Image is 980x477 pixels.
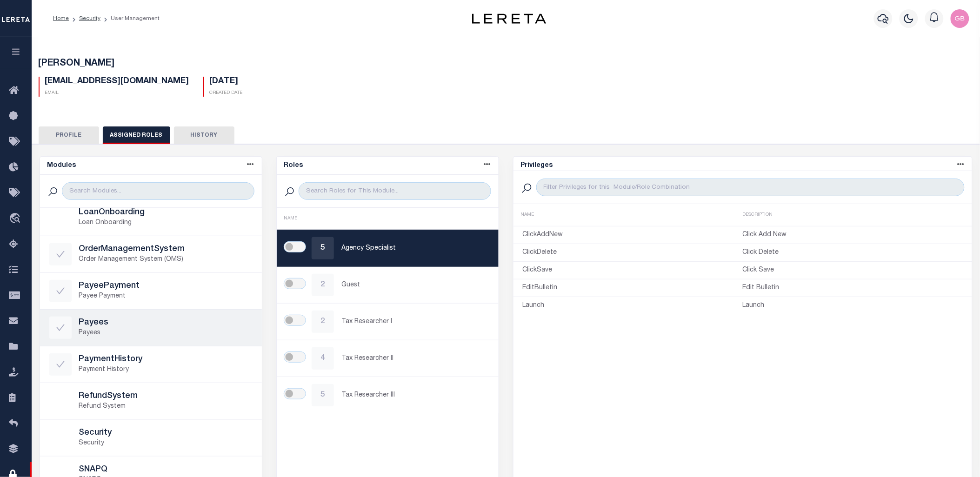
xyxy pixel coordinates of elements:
p: Launch [743,301,963,311]
p: EditBulletin [523,283,743,293]
h5: LoanOnboarding [79,208,253,218]
p: ClickSave [523,265,743,275]
a: EditBulletinEdit Bulletin [513,281,972,295]
input: Search Roles for This Module... [299,182,491,200]
h5: Roles [284,162,303,170]
a: ClickSaveClick Save [513,264,972,277]
a: LaunchLaunch [513,299,972,312]
p: Click Save [743,265,963,275]
button: History [174,126,234,144]
a: 2Tax Researcher I [277,304,499,340]
a: Security [79,16,100,21]
p: Agency Specialist [341,244,489,253]
p: Refund System [79,402,253,411]
p: Loan Onboarding [79,218,253,228]
div: 4 [312,347,334,370]
div: NAME [284,215,491,222]
a: PaymentHistoryPayment History [40,346,262,383]
a: 5Tax Researcher III [277,377,499,413]
i: travel_explore [9,213,24,225]
a: ClickDeleteClick Delete [513,246,972,259]
div: 2 [312,311,334,333]
p: Launch [523,301,743,311]
p: Payee Payment [79,291,253,301]
a: LoanOnboardingLoan Onboarding [40,199,262,236]
h5: RefundSystem [79,391,253,402]
h5: OrderManagementSystem [79,245,253,255]
p: ClickAddNew [523,230,743,240]
p: Payment History [79,365,253,375]
a: 4Tax Researcher II [277,340,499,377]
button: Profile [39,126,99,144]
input: Filter Privileges for this Module/Role Combination [536,179,965,196]
a: PayeePaymentPayee Payment [40,273,262,309]
p: Payees [79,328,253,338]
a: SecuritySecurity [40,420,262,456]
p: Security [79,438,253,448]
p: Created Date [210,90,243,97]
h5: PaymentHistory [79,355,253,365]
a: ClickAddNewClick Add New [513,228,972,242]
p: Edit Bulletin [743,283,963,293]
span: [PERSON_NAME] [39,59,115,68]
div: 5 [312,237,334,259]
h5: [DATE] [210,77,243,87]
h5: Modules [47,162,76,170]
h5: Privileges [521,162,553,170]
div: DESCRIPTION [743,212,965,219]
p: Guest [341,280,489,290]
h5: PayeePayment [79,281,253,291]
a: OrderManagementSystemOrder Management System (OMS) [40,236,262,272]
div: 5 [312,384,334,406]
a: Home [53,16,69,21]
h5: SNAPQ [79,465,253,475]
p: Email [45,90,189,97]
a: 5Agency Specialist [277,230,499,266]
input: Search Modules... [62,182,254,200]
a: PayeesPayees [40,310,262,346]
a: 2Guest [277,267,499,303]
p: Tax Researcher III [341,391,489,400]
p: Click Add New [743,230,963,240]
li: User Management [100,14,160,23]
p: Tax Researcher II [341,354,489,364]
div: NAME [521,212,743,219]
div: 2 [312,274,334,296]
a: RefundSystemRefund System [40,383,262,419]
h5: Security [79,428,253,438]
h5: Payees [79,318,253,328]
p: Order Management System (OMS) [79,255,253,265]
img: svg+xml;base64,PHN2ZyB4bWxucz0iaHR0cDovL3d3dy53My5vcmcvMjAwMC9zdmciIHBvaW50ZXItZXZlbnRzPSJub25lIi... [951,9,969,28]
p: Tax Researcher I [341,317,489,327]
p: Click Delete [743,248,963,258]
button: Assigned Roles [103,126,170,144]
p: ClickDelete [523,248,743,258]
h5: [EMAIL_ADDRESS][DOMAIN_NAME] [45,77,189,87]
img: logo-dark.svg [472,13,547,24]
